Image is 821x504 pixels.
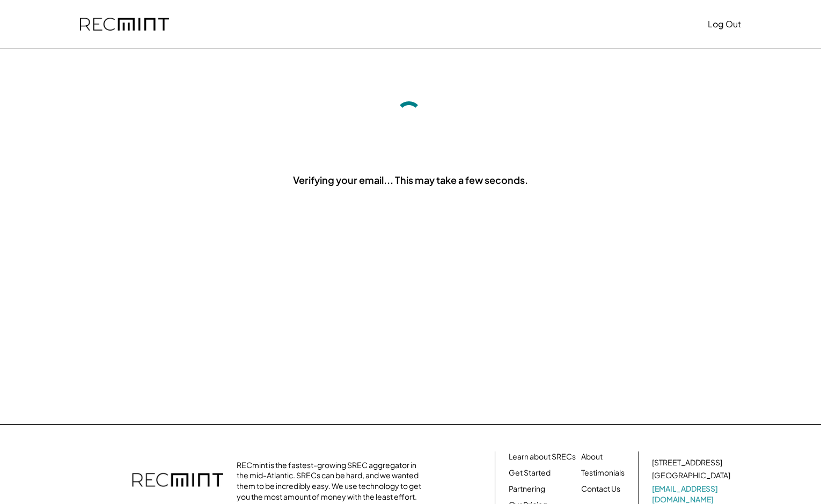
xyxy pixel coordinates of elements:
div: RECmint is the fastest-growing SREC aggregator in the mid-Atlantic. SRECs can be hard, and we wan... [237,460,427,502]
img: recmint-logotype%403x.png [80,18,169,31]
a: Testimonials [581,468,625,478]
a: Partnering [509,484,545,494]
a: Get Started [509,468,551,478]
a: Learn about SRECs [509,451,576,462]
a: About [581,451,603,462]
img: recmint-logotype%403x.png [132,462,223,500]
button: Log Out [708,13,741,35]
a: Contact Us [581,484,620,494]
div: [STREET_ADDRESS] [652,457,722,468]
div: [GEOGRAPHIC_DATA] [652,470,730,481]
div: Verifying your email... This may take a few seconds. [293,173,528,187]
